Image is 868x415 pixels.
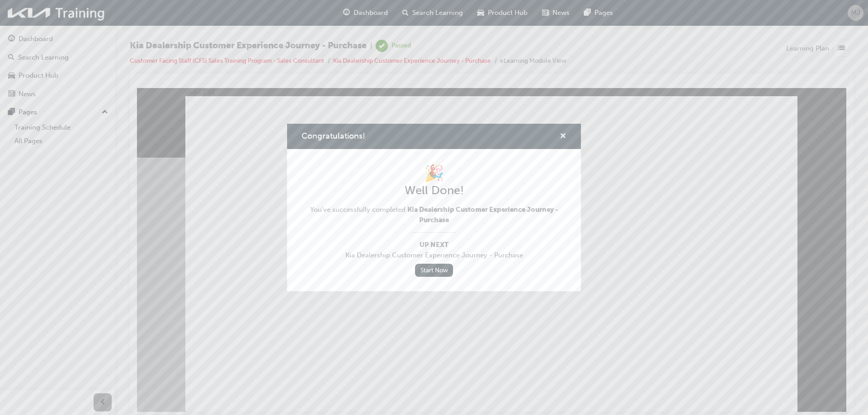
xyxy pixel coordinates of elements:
[407,205,558,224] span: Kia Dealership Customer Experience Journey - Purchase
[287,124,581,292] div: Congratulations!
[415,264,453,277] a: Start Now
[302,240,566,250] span: Up Next
[302,205,566,225] span: You've successfully completed
[302,250,566,261] span: Kia Dealership Customer Experience Journey - Purchase
[560,131,566,142] button: cross-icon
[302,131,365,141] span: Congratulations!
[302,163,566,183] h1: 🎉
[560,133,566,141] span: cross-icon
[302,183,566,198] h2: Well Done!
